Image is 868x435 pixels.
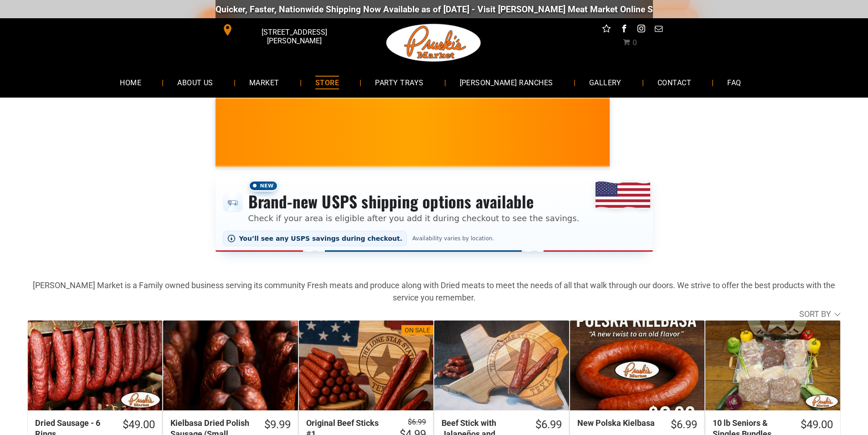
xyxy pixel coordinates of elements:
div: $6.99 [535,418,562,432]
a: GALLERY [575,70,635,94]
div: $6.99 [671,418,697,432]
a: PARTY TRAYS [361,70,437,94]
h3: Brand-new USPS shipping options available [248,192,580,212]
a: HOME [106,70,155,94]
span: [STREET_ADDRESS][PERSON_NAME] [235,23,353,50]
a: FAQ [714,70,755,94]
div: Quicker, Faster, Nationwide Shipping Now Available as of [DATE] - Visit [PERSON_NAME] Meat Market... [208,4,760,15]
span: You’ll see any USPS savings during checkout. [239,235,403,242]
a: email [652,23,664,37]
a: instagram [635,23,647,37]
a: CONTACT [644,70,705,94]
a: New Polska Kielbasa [570,321,704,410]
a: [PERSON_NAME] RANCHES [446,70,567,94]
a: 10 lb Seniors &amp; Singles Bundles [705,321,840,410]
a: STORE [302,70,353,94]
strong: [PERSON_NAME] Market is a Family owned business serving its community Fresh meats and produce alo... [33,280,835,302]
a: $6.99New Polska Kielbasa [570,418,704,432]
s: $6.99 [408,418,426,426]
a: Dried Sausage - 6 Rings [28,321,162,410]
img: Pruski-s+Market+HQ+Logo2-1920w.png [385,18,483,67]
div: Shipping options announcement [216,174,653,252]
p: Check if your area is eligible after you add it during checkout to see the savings. [248,212,580,224]
a: Beef Stick with Jalapeños and Cheese [434,321,569,410]
span: New [248,180,278,192]
a: [STREET_ADDRESS][PERSON_NAME] [216,23,355,37]
span: [PERSON_NAME] MARKET [600,139,779,153]
a: Kielbasa Dried Polish Sausage (Small Batch) [163,321,298,410]
div: $49.00 [801,418,833,432]
a: On SaleOriginal Beef Sticks #1 [299,321,433,410]
div: $49.00 [123,418,155,432]
span: 0 [632,38,637,47]
a: MARKET [236,70,293,94]
span: Availability varies by location. [411,235,496,242]
a: facebook [618,23,630,37]
div: On Sale [405,326,430,335]
div: New Polska Kielbasa [577,418,659,428]
a: ABOUT US [164,70,227,94]
a: Social network [601,23,612,37]
div: $9.99 [264,418,291,432]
